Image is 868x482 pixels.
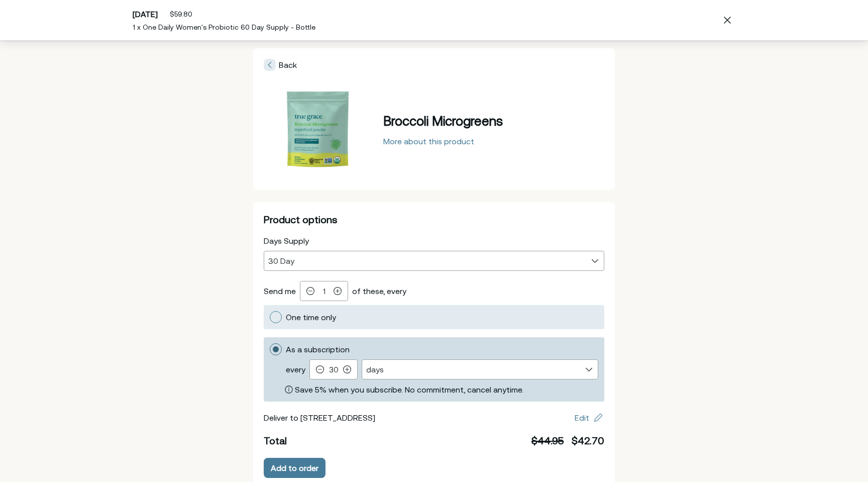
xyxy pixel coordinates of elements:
span: Back [264,59,297,71]
span: Send me [264,286,296,296]
span: Days Supply [264,236,309,245]
button: Add to order [264,458,325,478]
span: $42.70 [572,435,604,446]
div: More about this product [383,137,474,145]
span: Back [279,60,297,69]
span: $59.80 [170,10,192,18]
img: Broccoli Microgreens [267,79,368,179]
span: Save 5% when you subscribe. No commitment, cancel anytime. [295,383,523,396]
span: One time only [286,313,336,322]
span: every [286,363,305,375]
input: As a subscriptioneverydaysSave 5% when you subscribe. No commitment, cancel anytime. [326,365,341,374]
span: As a subscription [286,345,350,354]
form: Product options [264,235,604,478]
input: 0 [316,287,332,296]
span: Product options [264,214,337,225]
span: [DATE] [133,10,158,19]
span: Close [719,12,735,28]
div: Add to order [271,464,318,472]
span: Total [264,435,287,446]
span: 1 x One Daily Women's Probiotic 60 Day Supply - Bottle [133,23,315,31]
s: $44.95 [531,435,564,446]
span: of these, every [352,286,406,296]
span: Broccoli Microgreens [383,114,503,128]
